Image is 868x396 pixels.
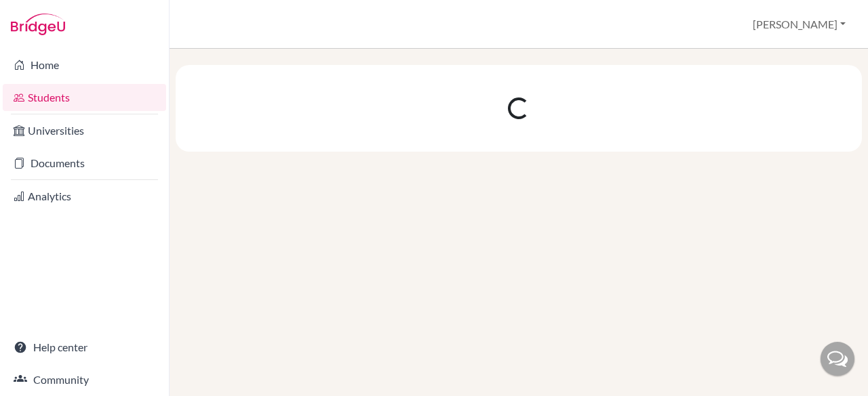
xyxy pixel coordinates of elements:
img: Bridge-U [11,14,65,35]
a: Help center [3,334,166,361]
a: Home [3,51,166,79]
a: Universities [3,117,166,144]
a: Students [3,84,166,111]
a: Documents [3,150,166,177]
a: Analytics [3,183,166,210]
button: [PERSON_NAME] [747,12,852,37]
a: Community [3,366,166,393]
